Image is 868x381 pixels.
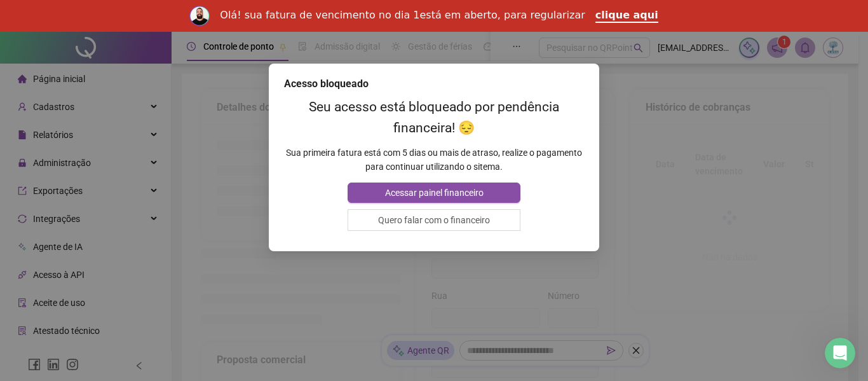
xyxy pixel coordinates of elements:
img: Profile image for Rodolfo [189,6,210,26]
a: clique aqui [595,9,658,23]
h2: Seu acesso está bloqueado por pendência financeira! 😔 [284,97,584,139]
button: Acessar painel financeiro [348,183,520,203]
div: Acesso bloqueado [284,76,584,92]
span: Acessar painel financeiro [385,186,484,200]
div: Olá! sua fatura de vencimento no dia 1está em aberto, para regularizar [220,9,585,22]
p: Sua primeira fatura está com 5 dias ou mais de atraso, realize o pagamento para continuar utiliza... [284,146,584,174]
iframe: Intercom live chat [825,338,855,368]
button: Quero falar com o financeiro [348,209,520,231]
